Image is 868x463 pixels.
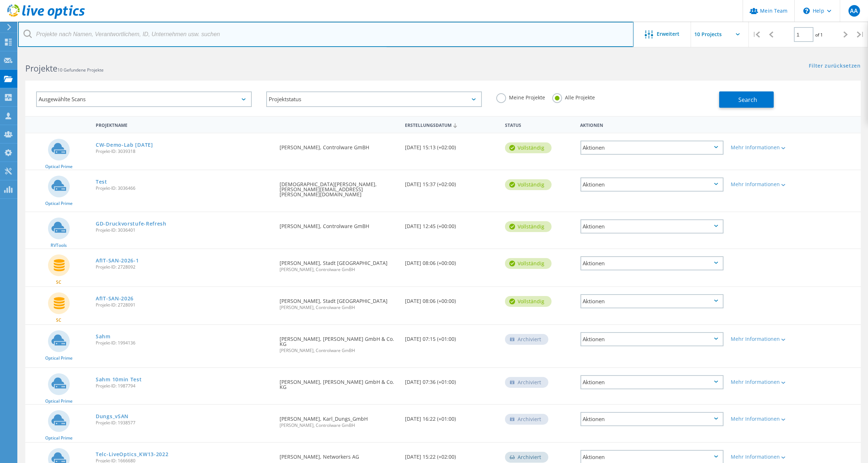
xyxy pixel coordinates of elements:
[96,142,153,147] a: CW-Demo-Lab [DATE]
[401,118,502,132] div: Erstellungsdatum
[51,243,67,248] span: RVTools
[36,91,252,107] div: Ausgewählte Scans
[749,22,764,47] div: |
[401,325,502,349] div: [DATE] 07:15 (+01:00)
[45,436,73,440] span: Optical Prime
[580,412,724,426] div: Aktionen
[401,170,502,194] div: [DATE] 15:37 (+02:00)
[505,258,552,269] div: vollständig
[280,348,398,353] span: [PERSON_NAME], Controlware GmBH
[56,318,61,322] span: SC
[850,8,858,14] span: AA
[96,179,107,184] a: Test
[96,296,134,301] a: AfIT-SAN-2026
[580,256,724,270] div: Aktionen
[276,212,401,236] div: [PERSON_NAME], Controlware GmBH
[505,296,552,307] div: vollständig
[96,459,272,463] span: Projekt-ID: 1666680
[580,294,724,308] div: Aktionen
[96,384,272,388] span: Projekt-ID: 1987794
[731,336,790,342] div: Mehr Informationen
[96,186,272,190] span: Projekt-ID: 3036466
[96,303,272,307] span: Projekt-ID: 2728091
[45,164,73,169] span: Optical Prime
[56,280,61,284] span: SC
[853,22,868,47] div: |
[96,377,142,382] a: Sahm 10min Test
[505,179,552,190] div: vollständig
[96,258,139,263] a: AfIT-SAN-2026-1
[57,67,104,73] span: 10 Gefundene Projekte
[401,287,502,311] div: [DATE] 08:06 (+00:00)
[45,399,73,403] span: Optical Prime
[731,380,790,385] div: Mehr Informationen
[731,145,790,150] div: Mehr Informationen
[809,63,861,69] a: Filter zurücksetzen
[401,212,502,236] div: [DATE] 12:45 (+00:00)
[401,133,502,157] div: [DATE] 15:13 (+02:00)
[96,265,272,269] span: Projekt-ID: 2728092
[505,142,552,153] div: vollständig
[96,341,272,345] span: Projekt-ID: 1994136
[96,228,272,232] span: Projekt-ID: 3036401
[580,375,724,389] div: Aktionen
[505,221,552,232] div: vollständig
[276,405,401,435] div: [PERSON_NAME], Karl_Dungs_GmbH
[731,454,790,459] div: Mehr Informationen
[276,368,401,397] div: [PERSON_NAME], [PERSON_NAME] GmbH & Co. KG
[803,8,810,14] svg: \n
[505,452,548,463] div: Archiviert
[280,267,398,272] span: [PERSON_NAME], Controlware GmBH
[25,63,57,74] b: Projekte
[731,182,790,187] div: Mehr Informationen
[580,219,724,233] div: Aktionen
[276,287,401,317] div: [PERSON_NAME], Stadt [GEOGRAPHIC_DATA]
[276,249,401,279] div: [PERSON_NAME], Stadt [GEOGRAPHIC_DATA]
[505,334,548,345] div: Archiviert
[505,414,548,425] div: Archiviert
[719,91,774,108] button: Search
[552,93,595,100] label: Alle Projekte
[45,356,73,360] span: Optical Prime
[731,416,790,421] div: Mehr Informationen
[501,118,576,131] div: Status
[657,31,679,37] span: Erweitert
[96,149,272,154] span: Projekt-ID: 3039318
[7,15,85,20] a: Live Optics Dashboard
[401,405,502,429] div: [DATE] 16:22 (+01:00)
[96,221,167,226] a: GD-Druckvorstufe-Refresh
[496,93,545,100] label: Meine Projekte
[580,141,724,155] div: Aktionen
[266,91,482,107] div: Projektstatus
[96,452,169,457] a: Telc-LiveOptics_KW13-2022
[45,201,73,206] span: Optical Prime
[18,22,634,47] input: Projekte nach Namen, Verantwortlichem, ID, Unternehmen usw. suchen
[276,170,401,204] div: [DEMOGRAPHIC_DATA][PERSON_NAME], [PERSON_NAME][EMAIL_ADDRESS][PERSON_NAME][DOMAIN_NAME]
[580,177,724,192] div: Aktionen
[401,249,502,273] div: [DATE] 08:06 (+00:00)
[96,334,111,339] a: Sahm
[815,32,823,38] span: of 1
[92,118,276,131] div: Projektname
[280,305,398,310] span: [PERSON_NAME], Controlware GmBH
[276,133,401,157] div: [PERSON_NAME], Controlware GmBH
[505,377,548,388] div: Archiviert
[738,96,757,104] span: Search
[580,332,724,346] div: Aktionen
[276,325,401,360] div: [PERSON_NAME], [PERSON_NAME] GmbH & Co. KG
[96,421,272,425] span: Projekt-ID: 1938577
[280,423,398,428] span: [PERSON_NAME], Controlware GmBH
[96,414,129,419] a: Dungs_vSAN
[401,368,502,392] div: [DATE] 07:36 (+01:00)
[577,118,727,131] div: Aktionen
